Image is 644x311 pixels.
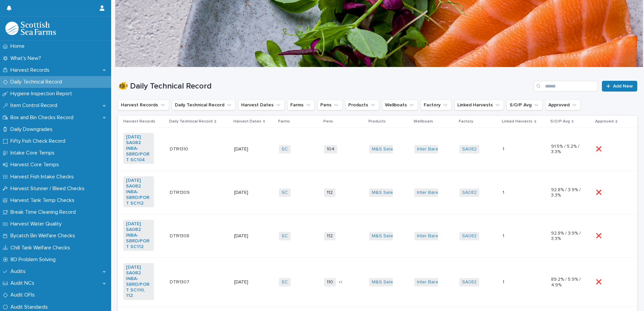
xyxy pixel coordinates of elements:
[170,188,191,196] p: DTR1309
[8,162,64,168] p: Harvest Core Temps
[372,233,397,239] a: M&S Select
[118,128,637,171] tr: [DATE] SA082 INBA-SBRD/PORT SC104 DTR1310DTR1310 [DATE]SC 104M&S Select Inter Barents SA082 11 91...
[323,118,333,125] p: Pens
[126,178,151,206] a: [DATE] SA082 INBA-SBRD/PORT SC112
[317,100,343,110] button: Pens
[234,279,265,285] p: [DATE]
[551,187,582,199] p: 92.8% / 3.9% / 3.3%
[8,292,40,298] p: Audit OFIs
[507,100,543,110] button: S/O/P Avg
[417,190,445,196] a: Inter Barents
[126,221,151,249] a: [DATE] SA082 INBA-SBRD/PORT SC112
[8,102,63,109] p: Item Control Record
[454,100,504,110] button: Linked Harvests
[417,146,445,152] a: Inter Barents
[503,188,506,196] p: 1
[8,280,40,286] p: Audit NCs
[234,146,265,152] p: [DATE]
[234,190,265,196] p: [DATE]
[8,268,31,275] p: Audits
[123,118,155,125] p: Harvest Records
[126,134,151,163] a: [DATE] SA082 INBA-SBRD/PORT SC104
[551,231,582,242] p: 92.8% / 3.9% / 3.3%
[8,209,81,215] p: Break Time Cleaning Record
[324,188,335,197] span: 112
[8,55,46,62] p: What's New?
[8,138,71,144] p: Fifty Fish Check Record
[287,100,315,110] button: Farms
[118,100,169,110] button: Harvest Records
[324,145,337,153] span: 104
[462,190,477,196] a: SA082
[278,118,290,125] p: Farms
[596,145,603,152] p: ❌
[5,22,56,35] img: mMrefqRFQpe26GRNOUkG
[596,278,603,285] p: ❌
[118,214,637,258] tr: [DATE] SA082 INBA-SBRD/PORT SC112 DTR1308DTR1308 [DATE]SC 112M&S Select Inter Barents SA082 11 92...
[118,81,531,91] h1: 🐠 Daily Technical Record
[551,144,582,155] p: 91.5% / 5.2% / 3.3%
[8,233,80,239] p: Bycatch Bin Welfare Checks
[545,100,581,110] button: Approved
[8,43,30,49] p: Home
[462,279,477,285] a: SA082
[596,232,603,239] p: ❌
[503,278,506,285] p: 1
[8,245,75,251] p: Chill Tank Welfare Checks
[339,280,342,284] span: + 1
[8,114,79,121] p: Box and Bin Checks Record
[324,278,336,286] span: 110
[414,118,433,125] p: Wellboats
[238,100,285,110] button: Harvest Dates
[382,100,418,110] button: Wellboats
[169,118,213,125] p: Daily Technical Record
[368,118,386,125] p: Products
[8,67,55,73] p: Harvest Records
[462,233,477,239] a: SA082
[8,256,61,263] p: 8D Problem Solving
[118,258,637,307] tr: [DATE] SA082 INBA-SBRD/PORT SC110, 112 DTR1307DTR1307 [DATE]SC 110+1M&S Select Inter Barents SA08...
[234,233,265,239] p: [DATE]
[170,145,190,152] p: DTR1310
[551,277,582,288] p: 89.2% / 5.9% / 4.9%
[118,171,637,214] tr: [DATE] SA082 INBA-SBRD/PORT SC112 DTR1309DTR1309 [DATE]SC 112M&S Select Inter Barents SA082 11 92...
[282,190,288,196] a: SC
[172,100,235,110] button: Daily Technical Record
[417,233,445,239] a: Inter Barents
[8,185,90,192] p: Harvest Stunner / Bleed Checks
[8,221,67,227] p: Harvest Water Quality
[170,232,191,239] p: DTR1308
[602,81,637,92] a: Add New
[282,146,288,152] a: SC
[550,118,570,125] p: S/O/P Avg
[126,265,151,299] a: [DATE] SA082 INBA-SBRD/PORT SC110, 112
[534,81,598,92] input: Search
[372,279,397,285] a: M&S Select
[324,232,335,240] span: 112
[282,279,288,285] a: SC
[459,118,473,125] p: Factory
[8,91,77,97] p: Hygiene Inspection Report
[233,118,261,125] p: Harvest Dates
[170,278,191,285] p: DTR1307
[282,233,288,239] a: SC
[8,150,60,156] p: Intake Core Temps
[8,304,53,310] p: Audit Standards
[595,118,614,125] p: Approved
[417,279,445,285] a: Inter Barents
[372,190,397,196] a: M&S Select
[503,232,506,239] p: 1
[345,100,379,110] button: Products
[421,100,452,110] button: Factory
[8,174,79,180] p: Harvest Fish Intake Checks
[8,79,67,85] p: Daily Technical Record
[502,118,533,125] p: Linked Harvests
[8,197,80,204] p: Harvest Tank Temp Checks
[462,146,477,152] a: SA082
[372,146,397,152] a: M&S Select
[8,126,58,133] p: Daily Downgrades
[613,84,633,89] span: Add New
[596,188,603,196] p: ❌
[503,145,506,152] p: 1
